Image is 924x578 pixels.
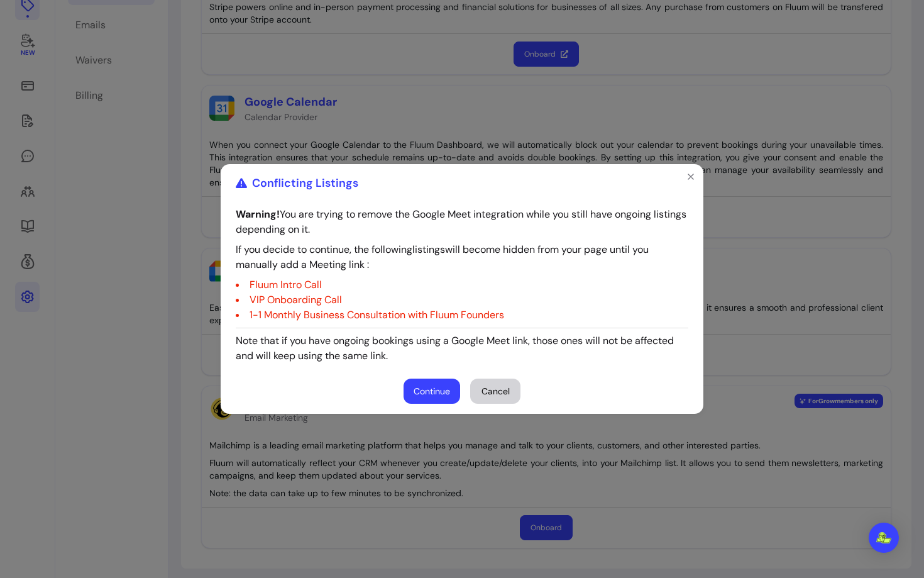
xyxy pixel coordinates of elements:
[236,308,688,323] li: 1-1 Monthly Business Consultation with Fluum Founders
[236,242,688,272] p: If you decide to continue, the following listings will become hidden from your page until you man...
[869,523,899,553] div: Open Intercom Messenger
[470,379,520,404] button: Cancel
[236,208,280,221] b: Warning!
[681,167,701,187] button: Close
[236,277,688,292] li: Fluum Intro Call
[236,292,688,308] li: VIP Onboarding Call
[236,207,688,237] p: You are trying to remove the Google Meet integration while you still have ongoing listings depend...
[236,333,688,364] p: Note that if you have ongoing bookings using a Google Meet link, those ones will not be affected ...
[404,379,460,404] button: Continue
[236,174,358,192] div: Conflicting Listings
